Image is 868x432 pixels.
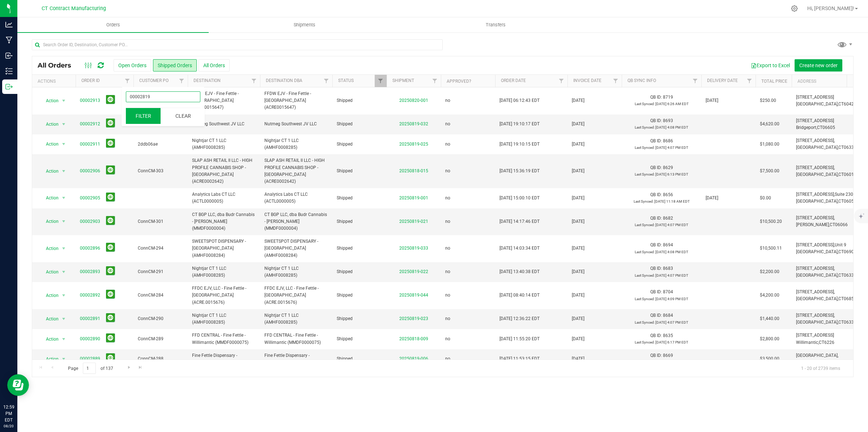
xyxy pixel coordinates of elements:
span: [DATE] 11:53:15 EDT [499,355,540,362]
a: Status [338,78,354,83]
span: Analytics Labs CT LLC (ACTL0000005) [192,191,256,205]
span: [STREET_ADDRESS] [796,333,834,338]
span: All Orders [38,61,78,69]
span: $0.00 [760,195,771,202]
span: Last Synced: [635,172,655,176]
span: [STREET_ADDRESS], [796,192,835,197]
span: QB ID: [650,353,662,358]
span: Shipped [337,268,382,275]
span: QB ID: [650,138,662,143]
span: [GEOGRAPHIC_DATA], [796,199,838,204]
a: 20250819-023 [399,316,428,321]
span: Hi, [PERSON_NAME]! [807,5,854,11]
span: no [445,168,450,174]
span: [PERSON_NAME], [796,222,830,227]
p: 12:59 PM EDT [3,404,14,423]
span: ConnCM-291 [138,268,183,275]
a: Order ID [81,78,100,83]
inline-svg: Analytics [5,21,13,28]
span: CT Contract Manufacturing [42,5,106,12]
span: Analytics Labs CT LLC (ACTL0000005) [264,191,328,205]
button: Export to Excel [746,59,795,72]
span: 8635 [663,333,673,338]
span: CT [830,222,835,227]
span: no [445,268,450,275]
span: QB ID: [650,266,662,271]
span: select [59,139,68,149]
span: CT [838,145,844,150]
span: no [445,315,450,322]
span: ConnCM-289 [138,336,183,342]
span: 6226 [824,340,834,345]
a: 00002905 [80,195,100,202]
button: Clear [166,108,200,124]
span: 06333 [844,273,856,278]
a: 20250819-006 [399,356,428,361]
span: Nutmeg Southwest JV LLC [264,121,328,128]
span: select [59,290,68,301]
input: Value [126,91,200,102]
a: Filter [610,75,622,87]
span: 8686 [663,138,673,143]
span: 06905 [844,249,856,254]
span: 8656 [663,192,673,197]
span: [GEOGRAPHIC_DATA], [796,172,838,177]
span: [DATE] [572,218,584,225]
a: Destination [193,78,221,83]
a: 00002892 [80,292,100,299]
form: Show items with value that: [122,87,205,126]
span: Action [39,354,59,364]
span: Nightjar CT 1 LLC (AMHF0008285) [264,312,328,326]
inline-svg: Outbound [5,83,13,90]
span: QB ID: [650,95,662,100]
span: select [59,354,68,364]
span: CT BGP LLC, dba Budr Cannabis - [PERSON_NAME] (MMDF0000004) [264,211,328,232]
a: 00002911 [80,141,100,148]
span: CT [819,340,824,345]
span: Orders [97,22,130,28]
span: [GEOGRAPHIC_DATA], [796,101,838,107]
span: $4,620.00 [760,121,779,128]
span: Nightjar CT 1 LLC (AMHF0008285) [192,137,256,151]
span: QB ID: [650,333,662,338]
a: 20250818-009 [399,336,428,341]
span: select [59,334,68,344]
span: ConnCM-290 [138,315,183,322]
span: Shipped [337,315,382,322]
a: Orders [17,17,209,33]
span: $10,500.11 [760,245,782,252]
span: Shipped [337,355,382,362]
a: Shipments [209,17,400,33]
span: Action [39,267,59,277]
span: 1 - 20 of 2739 items [795,363,846,373]
span: SWEETSPOT DISPENSARY - [GEOGRAPHIC_DATA] (AMHF0008284) [264,238,328,259]
span: Last Synced: [635,273,655,277]
span: [DATE] [572,292,584,299]
div: Actions [38,79,73,84]
span: [DATE] [572,355,584,362]
a: 20250820-001 [399,98,428,103]
span: select [59,243,68,254]
inline-svg: Manufacturing [5,36,13,44]
a: Filter [744,75,756,87]
span: Shipped [337,121,382,128]
span: [DATE] 14:17:46 EDT [499,218,540,225]
a: Destination DBA [266,78,302,83]
span: [DATE] [572,97,584,104]
a: 00002893 [80,268,100,275]
a: 20250819-022 [399,269,428,274]
span: FFD CENTRAL - Fine Fettle - Willimantic (MMDF0000075) [192,332,256,346]
span: 06052 [844,199,856,204]
span: [STREET_ADDRESS], [796,266,835,271]
span: [DATE] [572,268,584,275]
span: Shipped [337,141,382,148]
span: CT [838,273,844,278]
span: Action [39,166,59,176]
a: 00002889 [80,355,100,362]
span: [DATE] 6:26 AM EDT [655,102,689,106]
span: Action [39,119,59,129]
span: select [59,267,68,277]
span: CT BGP LLC, dba Budr Cannabis - [PERSON_NAME] (MMDF0000004) [192,211,256,232]
a: 00002896 [80,245,100,252]
span: 06605 [822,125,835,130]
